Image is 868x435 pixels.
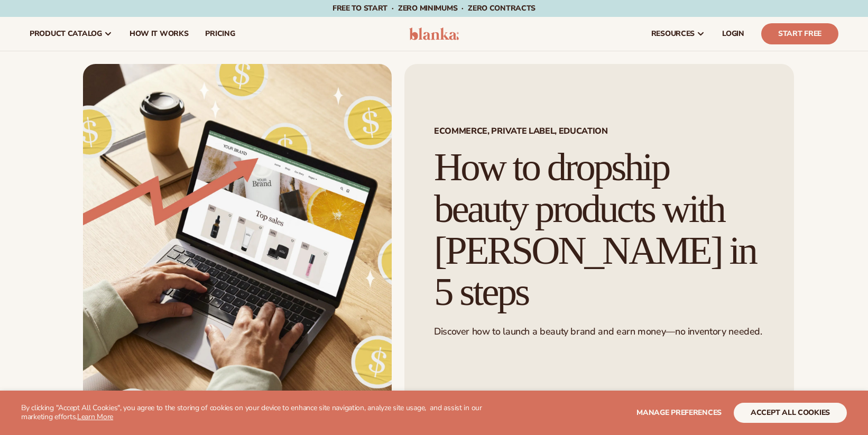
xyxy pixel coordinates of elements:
span: Ecommerce, Private Label, EDUCATION [434,127,764,135]
a: pricing [197,17,243,51]
p: By clicking "Accept All Cookies", you agree to the storing of cookies on your device to enhance s... [21,404,499,422]
span: LOGIN [722,30,744,38]
span: resources [651,30,695,38]
h1: How to dropship beauty products with [PERSON_NAME] in 5 steps [434,146,764,313]
span: product catalog [30,30,102,38]
img: Growing money with ecommerce [83,64,392,405]
a: Learn More [77,412,113,422]
button: accept all cookies [734,403,847,423]
a: product catalog [21,17,121,51]
a: LOGIN [714,17,753,51]
span: pricing [205,30,235,38]
a: Start Free [761,23,838,44]
span: How It Works [130,30,189,38]
span: Manage preferences [636,408,722,418]
img: logo [409,27,459,40]
span: Free to start · ZERO minimums · ZERO contracts [333,3,535,13]
button: Manage preferences [636,403,722,423]
p: Discover how to launch a beauty brand and earn money—no inventory needed. [434,326,764,338]
a: How It Works [121,17,197,51]
a: resources [643,17,714,51]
